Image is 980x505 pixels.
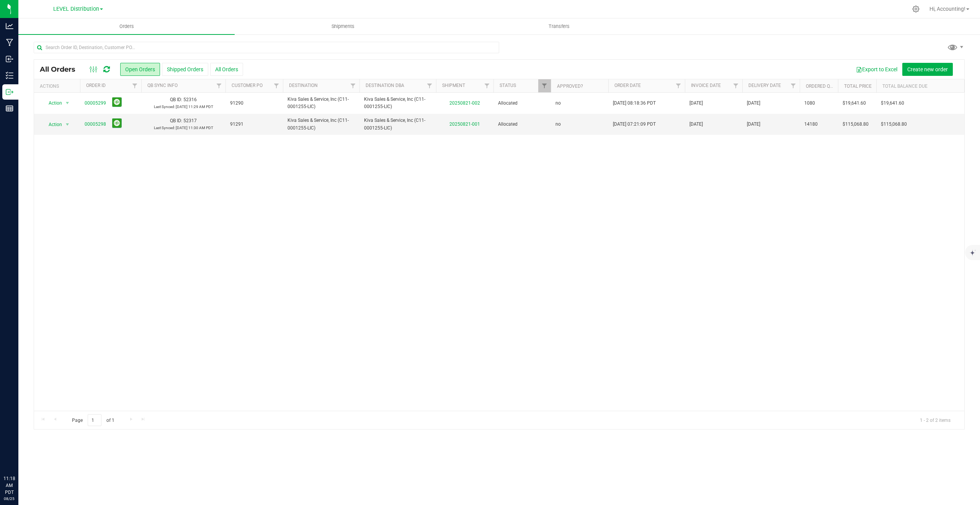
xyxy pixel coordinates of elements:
a: Filter [423,79,436,92]
span: Shipments [321,23,365,30]
span: $115,068.80 [881,121,907,128]
span: [DATE] [689,100,703,107]
a: Transfers [451,18,667,34]
span: $19,641.60 [881,100,904,107]
span: Kiva Sales & Service, Inc (C11-0001255-LIC) [364,96,431,110]
span: 52316 [183,97,197,102]
a: 00005298 [85,121,106,128]
a: Filter [672,79,685,92]
a: Filter [270,79,283,92]
button: Create new order [902,63,953,76]
button: Shipped Orders [162,63,208,76]
a: Order Date [614,83,641,88]
a: Filter [730,79,742,92]
span: 14180 [804,121,818,128]
a: Filter [213,79,225,92]
a: Filter [538,79,551,92]
a: Shipment [442,83,465,88]
input: Search Order ID, Destination, Customer PO... [34,42,499,53]
th: Total Balance Due [876,79,972,93]
inline-svg: Analytics [6,22,13,30]
a: Total Price [844,84,872,89]
a: Orders [18,18,235,34]
a: Filter [129,79,141,92]
button: Export to Excel [851,63,902,76]
div: Manage settings [911,5,921,13]
span: Orders [109,23,144,30]
a: Destination DBA [366,83,404,88]
p: 11:18 AM PDT [3,475,15,496]
span: QB ID: [170,97,182,102]
a: Filter [481,79,493,92]
span: Transfers [538,23,580,30]
span: 1080 [804,100,815,107]
span: Hi, Accounting! [929,6,965,12]
span: Kiva Sales & Service, Inc (C11-0001255-LIC) [287,117,355,131]
span: Last Synced: [154,105,175,109]
a: Destination [289,83,318,88]
span: [DATE] [689,121,703,128]
a: Status [500,83,516,88]
span: LEVEL Distribution [53,6,99,12]
inline-svg: Manufacturing [6,39,13,46]
span: no [555,121,561,128]
span: All Orders [40,65,83,74]
a: Ordered qty [806,84,835,89]
span: Create new order [907,66,948,72]
a: Shipments [235,18,451,34]
span: Kiva Sales & Service, Inc (C11-0001255-LIC) [287,96,355,110]
button: All Orders [210,63,243,76]
a: Customer PO [232,83,263,88]
a: 00005299 [85,100,106,107]
span: no [555,100,561,107]
span: Page of 1 [65,414,121,426]
iframe: Resource center [8,444,31,467]
span: [DATE] 11:29 AM PDT [176,105,213,109]
span: Action [42,119,62,130]
iframe: Resource center unread badge [23,443,32,452]
span: Allocated [498,121,546,128]
a: 20250821-002 [449,100,480,106]
span: $19,641.60 [843,100,866,107]
span: 91291 [230,121,278,128]
div: Actions [40,84,77,89]
span: QB ID: [170,118,182,123]
span: Action [42,98,62,108]
p: 08/25 [3,496,15,502]
inline-svg: Outbound [6,88,13,96]
span: [DATE] [747,121,760,128]
span: select [63,119,72,130]
span: Allocated [498,100,546,107]
inline-svg: Inbound [6,55,13,63]
a: Filter [347,79,359,92]
span: Last Synced: [154,126,175,130]
a: 20250821-001 [449,121,480,127]
span: 52317 [183,118,197,123]
span: select [63,98,72,108]
span: 1 - 2 of 2 items [914,414,957,426]
button: Open Orders [120,63,160,76]
inline-svg: Reports [6,105,13,112]
span: $115,068.80 [843,121,869,128]
span: [DATE] 08:18:36 PDT [613,100,656,107]
a: QB Sync Info [147,83,178,88]
span: [DATE] 11:30 AM PDT [176,126,213,130]
span: Kiva Sales & Service, Inc (C11-0001255-LIC) [364,117,431,131]
span: 91290 [230,100,278,107]
inline-svg: Inventory [6,72,13,79]
input: 1 [88,414,101,426]
a: Filter [787,79,800,92]
a: Invoice Date [691,83,721,88]
span: [DATE] 07:21:09 PDT [613,121,656,128]
a: Order ID [86,83,106,88]
span: [DATE] [747,100,760,107]
a: Delivery Date [748,83,781,88]
a: Approved? [557,84,583,89]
